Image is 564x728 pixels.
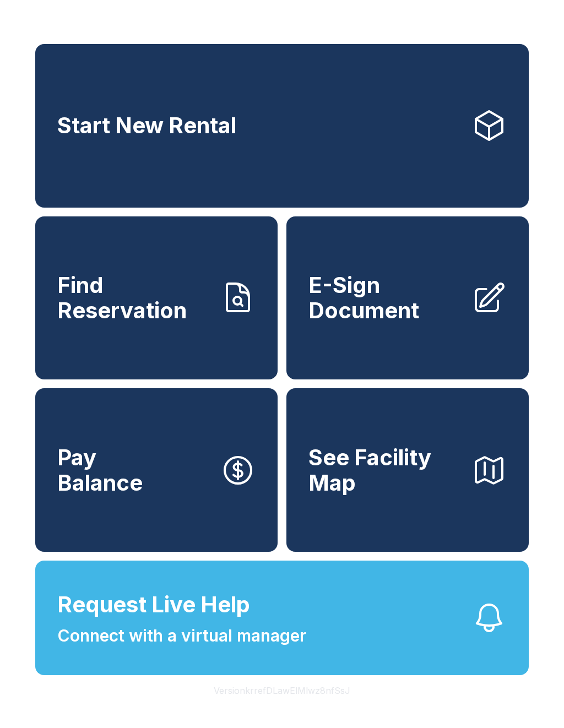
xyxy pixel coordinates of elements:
[57,445,143,495] span: Pay Balance
[35,44,529,208] a: Start New Rental
[286,388,529,552] button: See Facility Map
[205,675,359,706] button: VersionkrrefDLawElMlwz8nfSsJ
[57,623,306,648] span: Connect with a virtual manager
[35,388,278,552] button: PayBalance
[57,273,211,323] span: Find Reservation
[57,588,250,621] span: Request Live Help
[35,561,529,675] button: Request Live HelpConnect with a virtual manager
[286,216,529,380] a: E-Sign Document
[308,445,463,495] span: See Facility Map
[57,113,236,138] span: Start New Rental
[308,273,463,323] span: E-Sign Document
[35,216,278,380] a: Find Reservation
